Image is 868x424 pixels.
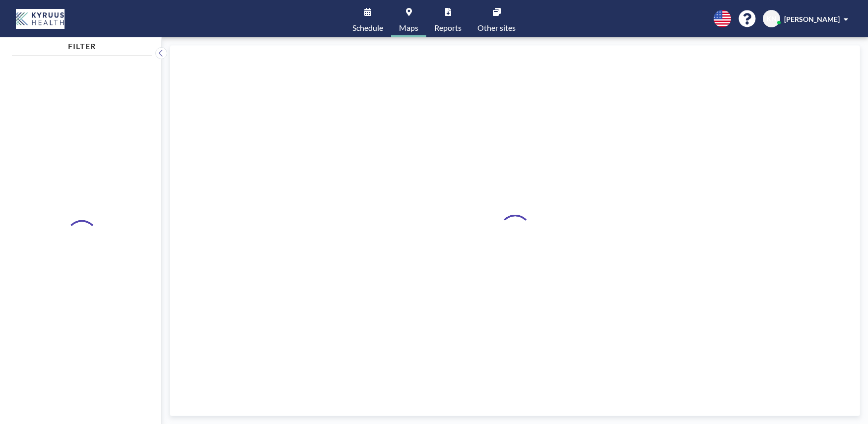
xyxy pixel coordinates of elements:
span: Maps [399,24,418,32]
h4: FILTER [12,37,152,51]
span: Schedule [352,24,383,32]
span: [PERSON_NAME] [784,15,840,23]
img: organization-logo [16,9,65,29]
span: Other sites [477,24,516,32]
span: KN [766,14,777,23]
span: Reports [434,24,462,32]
